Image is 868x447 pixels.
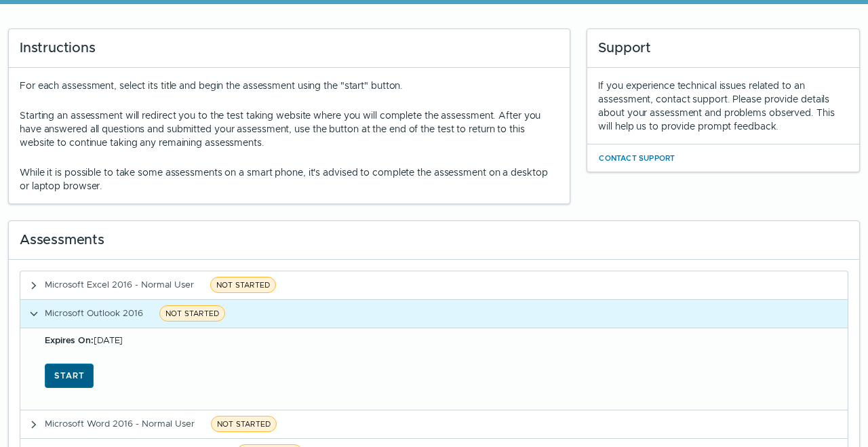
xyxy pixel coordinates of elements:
[45,334,123,346] span: [DATE]
[20,109,559,149] p: Starting an assessment will redirect you to the test taking website where you will complete the a...
[598,79,848,133] div: If you experience technical issues related to an assessment, contact support. Please provide deta...
[45,307,143,319] span: Microsoft Outlook 2016
[9,221,859,260] div: Assessments
[587,29,859,68] div: Support
[210,277,276,293] span: NOT STARTED
[45,418,195,429] span: Microsoft Word 2016 - Normal User
[69,11,90,22] span: Help
[45,334,94,346] b: Expires On:
[159,305,225,322] span: NOT STARTED
[45,279,194,290] span: Microsoft Excel 2016 - Normal User
[20,79,559,193] div: For each assessment, select its title and begin the assessment using the "start" button.
[9,29,570,68] div: Instructions
[20,271,848,299] button: Microsoft Excel 2016 - Normal UserNOT STARTED
[20,410,848,438] button: Microsoft Word 2016 - Normal UserNOT STARTED
[211,416,277,432] span: NOT STARTED
[20,300,848,328] button: Microsoft Outlook 2016NOT STARTED
[20,328,848,410] div: Microsoft Outlook 2016NOT STARTED
[45,364,94,388] button: Start
[598,150,675,166] button: Contact Support
[20,166,559,193] p: While it is possible to take some assessments on a smart phone, it's advised to complete the asse...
